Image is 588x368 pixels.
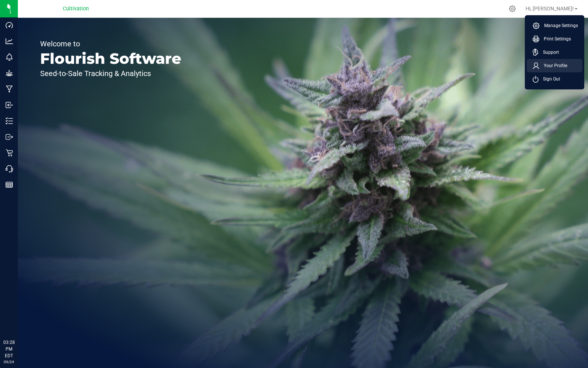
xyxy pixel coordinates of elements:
[3,359,14,365] p: 09/24
[6,117,13,125] inline-svg: Inventory
[6,53,13,61] inline-svg: Monitoring
[63,6,89,12] span: Cultivation
[6,69,13,77] inline-svg: Grow
[539,49,559,56] span: Support
[40,40,181,47] p: Welcome to
[526,6,574,11] span: Hi, [PERSON_NAME]!
[6,85,13,93] inline-svg: Manufacturing
[6,133,13,141] inline-svg: Outbound
[40,51,181,66] p: Flourish Software
[40,70,181,77] p: Seed-to-Sale Tracking & Analytics
[3,339,14,359] p: 03:28 PM EDT
[6,37,13,45] inline-svg: Analytics
[6,22,13,29] inline-svg: Dashboard
[539,62,567,69] span: Your Profile
[527,72,582,86] li: Sign Out
[539,35,571,43] span: Print Settings
[539,75,560,83] span: Sign Out
[533,49,579,56] a: Support
[6,101,13,109] inline-svg: Inbound
[6,181,13,188] inline-svg: Reports
[540,22,578,29] span: Manage Settings
[6,165,13,172] inline-svg: Call Center
[508,5,517,12] div: Manage settings
[6,149,13,157] inline-svg: Retail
